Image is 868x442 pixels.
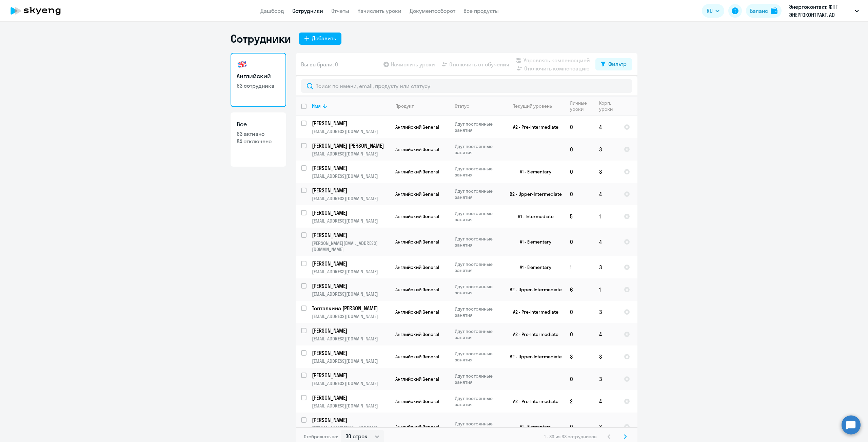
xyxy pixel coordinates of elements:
[312,187,390,194] a: [PERSON_NAME]
[594,390,618,413] td: 4
[565,368,594,390] td: 0
[231,112,286,167] a: Все63 активно84 отключено
[594,278,618,301] td: 1
[594,413,618,441] td: 3
[507,103,564,109] div: Текущий уровень
[312,394,390,401] a: [PERSON_NAME]
[395,354,439,360] span: Английский General
[513,103,552,109] div: Текущий уровень
[260,7,284,14] a: Дашборд
[594,205,618,228] td: 1
[570,100,593,112] div: Личные уроки
[565,413,594,441] td: 0
[594,301,618,323] td: 3
[312,416,389,424] p: [PERSON_NAME]
[237,59,248,70] img: english
[565,161,594,183] td: 0
[544,434,597,440] span: 1 - 30 из 63 сотрудников
[455,188,501,200] p: Идут постоянные занятия
[455,236,501,248] p: Идут постоянные занятия
[312,151,390,157] p: [EMAIL_ADDRESS][DOMAIN_NAME]
[312,142,389,149] p: [PERSON_NAME] [PERSON_NAME]
[707,7,713,15] span: RU
[395,331,439,337] span: Английский General
[231,32,291,45] h1: Сотрудники
[455,143,501,155] p: Идут постоянные занятия
[565,278,594,301] td: 6
[312,269,390,275] p: [EMAIL_ADDRESS][DOMAIN_NAME]
[312,372,390,379] a: [PERSON_NAME]
[565,301,594,323] td: 0
[312,372,389,379] p: [PERSON_NAME]
[312,103,390,109] div: Имя
[565,183,594,205] td: 0
[455,351,501,363] p: Идут постоянные занятия
[595,58,632,70] button: Фильтр
[565,323,594,345] td: 0
[750,7,768,15] div: Баланс
[237,82,280,89] p: 63 сотрудника
[395,169,439,175] span: Английский General
[312,195,390,202] p: [EMAIL_ADDRESS][DOMAIN_NAME]
[395,124,439,130] span: Английский General
[395,376,439,382] span: Английский General
[455,328,501,340] p: Идут постоянные занятия
[501,116,565,138] td: A2 - Pre-Intermediate
[501,390,565,413] td: A2 - Pre-Intermediate
[312,380,390,386] p: [EMAIL_ADDRESS][DOMAIN_NAME]
[331,7,349,14] a: Отчеты
[312,173,390,179] p: [EMAIL_ADDRESS][DOMAIN_NAME]
[312,304,390,312] a: Топталкина [PERSON_NAME]
[312,416,390,424] a: [PERSON_NAME]
[312,142,390,149] a: [PERSON_NAME] [PERSON_NAME]
[231,53,286,107] a: Английский63 сотрудника
[594,138,618,161] td: 3
[395,398,439,404] span: Английский General
[312,209,389,216] p: [PERSON_NAME]
[463,7,499,14] a: Все продукты
[570,100,589,112] div: Личные уроки
[594,183,618,205] td: 4
[312,103,321,109] div: Имя
[501,205,565,228] td: B1 - Intermediate
[395,213,439,219] span: Английский General
[702,4,724,18] button: RU
[501,228,565,256] td: A1 - Elementary
[501,345,565,368] td: B2 - Upper-Intermediate
[565,256,594,278] td: 1
[292,7,323,14] a: Сотрудники
[304,434,338,440] span: Отображать по:
[789,3,852,19] p: Энергоконтакт, ФПГ ЭНЕРГОКОНТРАКТ, АО
[395,191,439,197] span: Английский General
[594,345,618,368] td: 3
[312,187,389,194] p: [PERSON_NAME]
[594,228,618,256] td: 4
[312,358,390,364] p: [EMAIL_ADDRESS][DOMAIN_NAME]
[565,205,594,228] td: 5
[312,327,389,334] p: [PERSON_NAME]
[594,323,618,345] td: 4
[786,3,862,19] button: Энергоконтакт, ФПГ ЭНЕРГОКОНТРАКТ, АО
[455,121,501,133] p: Идут постоянные занятия
[312,34,336,42] div: Добавить
[312,120,389,127] p: [PERSON_NAME]
[501,183,565,205] td: B2 - Upper-Intermediate
[312,218,390,224] p: [EMAIL_ADDRESS][DOMAIN_NAME]
[455,210,501,223] p: Идут постоянные занятия
[395,287,439,293] span: Английский General
[312,349,389,357] p: [PERSON_NAME]
[312,313,390,319] p: [EMAIL_ADDRESS][DOMAIN_NAME]
[501,301,565,323] td: A2 - Pre-Intermediate
[565,390,594,413] td: 2
[410,7,455,14] a: Документооборот
[312,403,390,409] p: [EMAIL_ADDRESS][DOMAIN_NAME]
[312,260,390,267] a: [PERSON_NAME]
[746,4,782,18] a: Балансbalance
[312,291,390,297] p: [EMAIL_ADDRESS][DOMAIN_NAME]
[395,103,449,109] div: Продукт
[301,79,632,93] input: Поиск по имени, email, продукту или статусу
[455,261,501,273] p: Идут постоянные занятия
[599,100,614,112] div: Корп. уроки
[455,421,501,433] p: Идут постоянные занятия
[312,425,390,437] p: [PERSON_NAME][EMAIL_ADDRESS][DOMAIN_NAME]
